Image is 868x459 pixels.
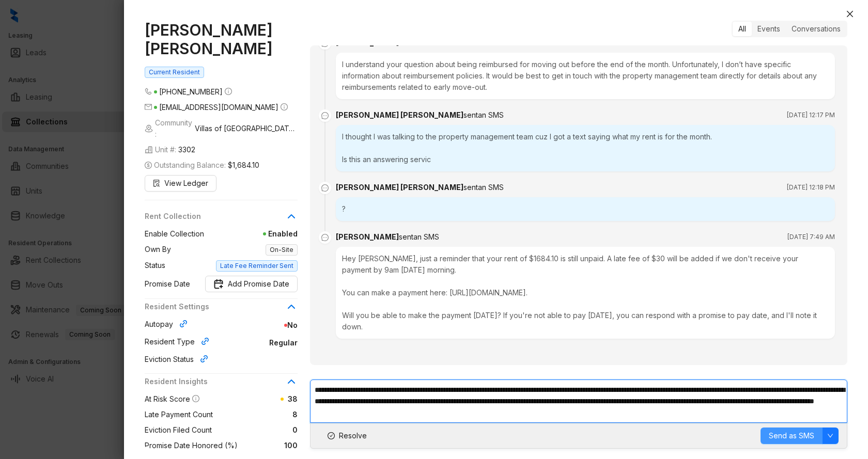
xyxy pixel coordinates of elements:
span: Current Resident [145,67,204,78]
span: check-circle [328,432,335,439]
span: file-search [153,180,160,187]
span: [DATE] 7:49 AM [787,232,835,242]
div: Resident Settings [145,301,298,319]
span: [PHONE_NUMBER] [159,87,223,96]
span: Outstanding Balance: [145,160,259,171]
span: At Risk Score [145,394,190,403]
span: Unit #: [145,144,195,155]
button: View Ledger [145,175,216,192]
span: Community: [145,117,298,140]
div: Events [752,22,786,36]
div: Resident Type [145,336,213,350]
span: Promise Date [145,278,190,290]
span: sent an SMS [463,183,504,192]
span: message [319,182,331,194]
span: 100 [238,440,298,451]
div: All [733,22,752,36]
span: close [846,10,854,18]
span: sent an SMS [399,232,439,241]
span: Resident Insights [145,376,285,387]
span: 3302 [178,144,195,155]
span: Eviction Filed Count [145,424,212,436]
span: Enable Collection [145,228,204,240]
span: dollar [145,162,152,169]
img: building-icon [145,124,153,133]
span: [DATE] 12:17 PM [787,110,835,120]
button: Promise DateAdd Promise Date [205,276,298,292]
span: info-circle [225,88,232,95]
span: down [827,433,833,439]
span: Status [145,260,165,271]
span: Own By [145,244,171,255]
div: I thought I was talking to the property management team cuz I got a text saying what my rent is f... [336,125,835,171]
span: info-circle [281,103,288,110]
span: mail [145,103,152,110]
button: Close [844,8,856,20]
img: building-icon [145,146,153,154]
button: Send as SMS [761,428,823,444]
div: ? [336,197,835,221]
div: Conversations [786,22,846,36]
span: [DATE] 12:18 PM [787,182,835,193]
span: Promise Date Honored (%) [145,440,238,451]
span: No [192,320,298,331]
button: Resolve [319,428,376,444]
span: On-Site [266,244,298,256]
div: [PERSON_NAME] [336,231,439,243]
img: Promise Date [213,279,224,289]
span: [EMAIL_ADDRESS][DOMAIN_NAME] [159,103,278,112]
div: [PERSON_NAME] [PERSON_NAME] [336,182,504,193]
span: message [319,231,331,244]
div: [PERSON_NAME] [PERSON_NAME] [336,109,504,121]
span: $1,684.10 [228,160,259,171]
span: Late Payment Count [145,409,213,420]
span: phone [145,88,152,95]
div: Rent Collection [145,211,298,228]
span: 38 [288,394,298,403]
span: Add Promise Date [228,278,289,290]
span: info-circle [192,395,199,402]
span: Rent Collection [145,211,285,222]
div: Autopay [145,319,192,332]
span: Regular [213,337,298,349]
div: I understand your question about being reimbursed for moving out before the end of the month. Unf... [336,53,835,99]
span: Villas of [GEOGRAPHIC_DATA] I [195,123,298,134]
span: View Ledger [164,178,208,189]
div: Hey [PERSON_NAME], just a reminder that your rent of $1684.10 is still unpaid. A late fee of $30 ... [336,247,835,339]
div: segmented control [732,21,847,37]
span: Resident Settings [145,301,285,312]
span: Send as SMS [769,430,814,441]
h1: [PERSON_NAME] [PERSON_NAME] [145,21,298,58]
div: Resident Insights [145,376,298,393]
span: Late Fee Reminder Sent [216,260,298,272]
span: 0 [212,424,298,436]
div: Eviction Status [145,354,212,367]
span: sent an SMS [463,110,504,119]
span: Enabled [204,228,298,240]
span: message [319,109,331,122]
span: Resolve [339,430,367,441]
span: 8 [213,409,298,420]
